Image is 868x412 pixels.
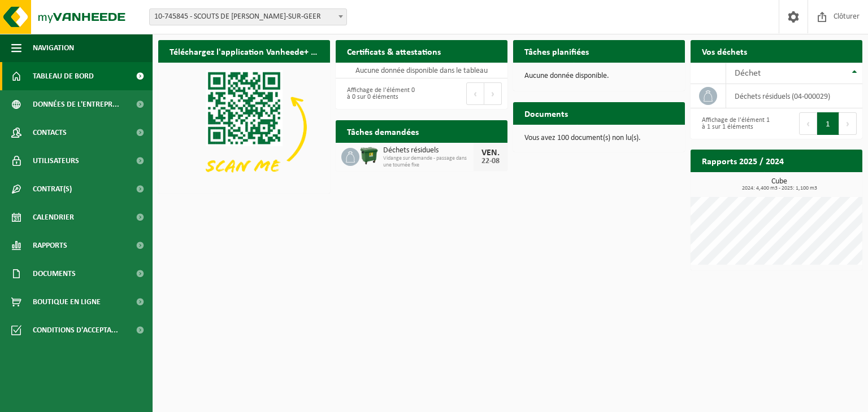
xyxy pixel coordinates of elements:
[33,260,76,288] span: Documents
[513,102,579,124] h2: Documents
[33,34,74,62] span: Navigation
[513,40,600,62] h2: Tâches planifiées
[336,63,507,78] td: Aucune donnée disponible dans le tableau
[336,120,430,142] h2: Tâches demandées
[33,119,67,147] span: Contacts
[33,175,72,203] span: Contrat(s)
[158,63,330,191] img: Download de VHEPlus App
[33,147,79,175] span: Utilisateurs
[466,82,484,105] button: Previous
[726,84,862,108] td: déchets résiduels (04-000029)
[383,146,474,155] span: Déchets résiduels
[33,316,118,344] span: Conditions d'accepta...
[383,155,474,169] span: Vidange sur demande - passage dans une tournée fixe
[524,134,674,142] p: Vous avez 100 document(s) non lu(s).
[524,72,674,80] p: Aucune donnée disponible.
[764,172,861,194] a: Consulter les rapports
[691,150,795,172] h2: Rapports 2025 / 2024
[33,90,119,119] span: Données de l'entrepr...
[158,40,330,62] h2: Téléchargez l'application Vanheede+ maintenant!
[696,111,771,136] div: Affichage de l'élément 1 à 1 sur 1 éléments
[341,81,416,106] div: Affichage de l'élément 0 à 0 sur 0 éléments
[817,112,839,135] button: 1
[735,69,761,78] span: Déchet
[359,146,379,165] img: WB-1100-HPE-GN-01
[696,178,862,191] h3: Cube
[799,112,817,135] button: Previous
[479,157,502,165] div: 22-08
[33,203,74,231] span: Calendrier
[696,186,862,191] span: 2024: 4,400 m3 - 2025: 1,100 m3
[33,288,101,316] span: Boutique en ligne
[33,231,67,260] span: Rapports
[479,148,502,157] div: VEN.
[33,62,94,90] span: Tableau de bord
[839,112,857,135] button: Next
[149,8,347,25] span: 10-745845 - SCOUTS DE GEER - HOLLOGNE-SUR-GEER
[150,9,346,25] span: 10-745845 - SCOUTS DE GEER - HOLLOGNE-SUR-GEER
[691,40,758,62] h2: Vos déchets
[484,82,502,105] button: Next
[336,40,452,62] h2: Certificats & attestations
